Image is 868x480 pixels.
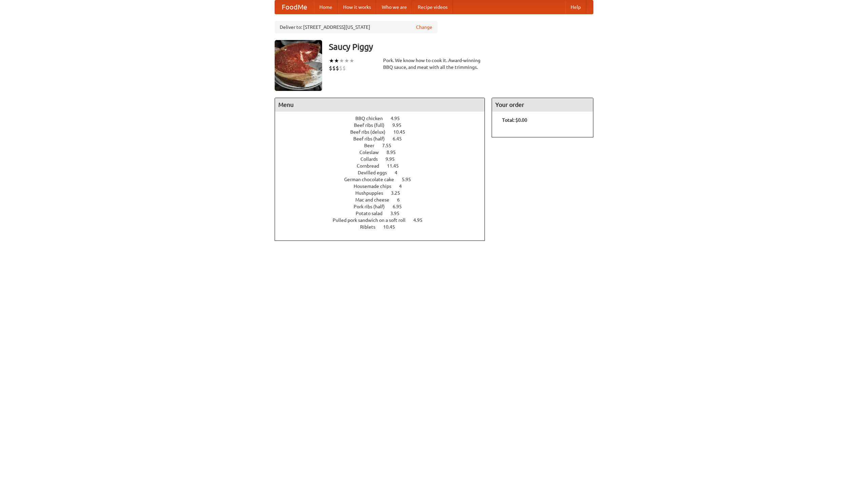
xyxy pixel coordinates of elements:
li: $ [339,64,342,72]
span: 3.95 [390,211,406,216]
a: Beef ribs (half) 6.45 [353,136,414,141]
a: Beer 7.55 [364,143,404,148]
h4: Menu [275,98,485,112]
span: Devilled eggs [358,170,394,175]
li: $ [332,64,336,72]
li: ★ [344,57,349,64]
span: Pork ribs (half) [354,204,392,209]
h3: Saucy Piggy [329,40,593,54]
span: Collards [360,156,384,162]
span: 4.95 [413,217,429,223]
span: Beef ribs (full) [354,122,391,128]
span: 6.45 [393,136,409,141]
span: 9.95 [386,156,401,162]
a: Cornbread 11.45 [357,163,411,169]
li: $ [336,64,339,72]
a: Collards 9.95 [360,156,407,162]
a: Mac and cheese 6 [355,197,412,203]
a: German chocolate cake 5.95 [344,177,423,182]
li: ★ [329,57,334,64]
span: 4 [395,170,404,175]
a: Devilled eggs 4 [358,170,410,175]
a: Coleslaw 8.95 [359,150,408,155]
a: Potato salad 3.95 [356,211,412,216]
li: ★ [339,57,344,64]
a: Pulled pork sandwich on a soft roll 4.95 [333,217,435,223]
span: Beef ribs (delux) [350,129,392,135]
div: Deliver to: [STREET_ADDRESS][US_STATE] [275,21,437,33]
span: Coleslaw [359,150,386,155]
a: Riblets 10.45 [360,224,408,230]
a: How it works [338,0,376,14]
span: 9.95 [392,122,408,128]
a: BBQ chicken 4.95 [355,116,412,121]
span: 6.95 [393,204,409,209]
span: 10.45 [393,129,412,135]
span: Housemade chips [354,184,398,189]
span: Beer [364,143,381,148]
span: Beef ribs (half) [353,136,392,141]
span: BBQ chicken [355,116,390,121]
span: Riblets [360,224,382,230]
a: Beef ribs (full) 9.95 [354,122,414,128]
a: Help [565,0,586,14]
span: 11.45 [387,163,406,169]
span: 10.45 [383,224,402,230]
a: Recipe videos [412,0,453,14]
span: Pulled pork sandwich on a soft roll [333,217,412,223]
a: Change [416,24,432,31]
a: Pork ribs (half) 6.95 [354,204,414,209]
li: ★ [334,57,339,64]
span: Potato salad [356,211,389,216]
a: Hushpuppies 3.25 [355,190,413,196]
a: Home [314,0,338,14]
img: angular.jpg [275,40,322,91]
a: Housemade chips 4 [354,184,414,189]
span: 6 [397,197,407,203]
span: Hushpuppies [355,190,390,196]
li: ★ [349,57,354,64]
li: $ [329,64,332,72]
a: FoodMe [275,0,314,14]
span: 3.25 [391,190,407,196]
span: Mac and cheese [355,197,396,203]
span: 4.95 [391,116,407,121]
b: Total: $0.00 [502,117,527,123]
li: $ [342,64,346,72]
div: Pork. We know how to cook it. Award-winning BBQ sauce, and meat with all the trimmings. [383,57,485,71]
span: German chocolate cake [344,177,401,182]
span: 4 [399,184,409,189]
span: Cornbread [357,163,386,169]
span: 7.55 [382,143,398,148]
a: Beef ribs (delux) 10.45 [350,129,418,135]
span: 8.95 [387,150,402,155]
a: Who we are [376,0,412,14]
span: 5.95 [402,177,418,182]
h4: Your order [492,98,593,112]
